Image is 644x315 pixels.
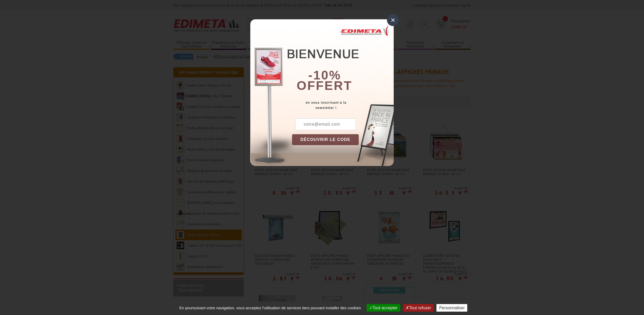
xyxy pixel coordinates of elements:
input: votre@email.com [295,118,356,130]
button: Tout accepter [367,304,400,312]
button: DÉCOUVRIR LE CODE [292,134,359,145]
b: -10% [308,68,341,82]
span: En poursuivant votre navigation, vous acceptez l'utilisation de services tiers pouvant installer ... [177,306,364,310]
button: Personnaliser (fenêtre modale) [436,304,467,312]
div: × [387,14,399,26]
button: Tout refuser [403,304,434,312]
div: en vous inscrivant à la newsletter ! [292,100,394,110]
font: offert [297,79,353,92]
